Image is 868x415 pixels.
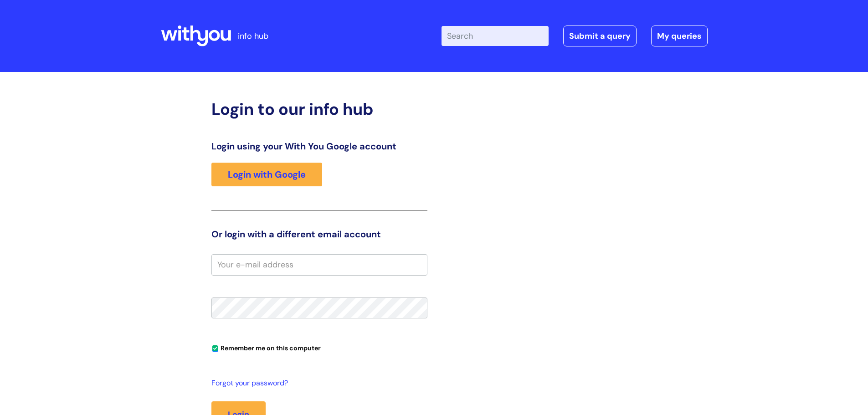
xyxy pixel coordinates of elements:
[211,340,427,355] div: You can uncheck this option if you're logging in from a shared device
[211,99,427,119] h2: Login to our info hub
[442,26,549,46] input: Search
[211,141,427,152] h3: Login using your With You Google account
[238,29,268,43] p: info hub
[211,163,322,186] a: Login with Google
[211,342,321,352] label: Remember me on this computer
[651,26,708,46] a: My queries
[212,346,218,352] input: Remember me on this computer
[211,229,427,240] h3: Or login with a different email account
[563,26,637,46] a: Submit a query
[211,377,423,390] a: Forgot your password?
[211,254,427,275] input: Your e-mail address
